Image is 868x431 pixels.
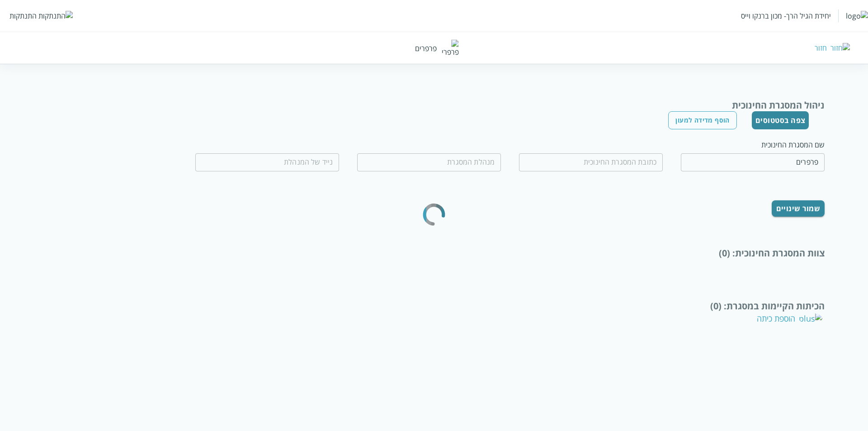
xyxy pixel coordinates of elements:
div: יחידת הגיל הרך- מכון ברנקו וייס [741,11,831,21]
button: צפה בסטטוסים [752,111,809,129]
img: plus [799,313,822,324]
button: הוסף מדידה למעון [668,111,736,129]
img: התנתקות [38,11,73,21]
svg: color-ring-loading [416,180,452,248]
div: ניהול המסגרת החינוכית [43,99,825,111]
div: חזור [815,43,827,53]
div: התנתקות [9,11,37,21]
div: צוות המסגרת החינוכית : (0) [43,247,825,259]
img: חזור [830,43,850,53]
input: נייד של המנהלת [195,153,339,171]
img: logo [846,11,868,21]
input: מנהלת המסגרת [357,153,501,171]
div: הוספת כיתה [757,313,822,324]
div: שם המסגרת החינוכית [681,140,825,150]
input: כתובת המסגרת החינוכית [519,153,663,171]
button: שמור שינויים [772,200,825,217]
input: שם המסגרת החינוכית [681,153,825,171]
div: הכיתות הקיימות במסגרת : (0) [43,300,825,312]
